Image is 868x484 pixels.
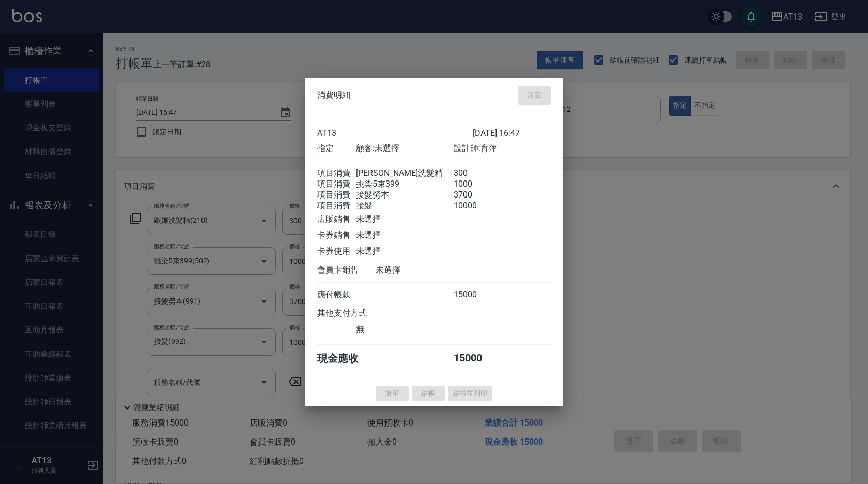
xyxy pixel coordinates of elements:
[454,189,492,200] div: 3700
[376,264,473,275] div: 未選擇
[473,128,551,138] div: [DATE] 16:47
[356,246,453,256] div: 未選擇
[317,264,376,275] div: 會員卡銷售
[454,178,492,189] div: 1000
[356,324,453,335] div: 無
[317,230,356,240] div: 卡券銷售
[356,189,453,200] div: 接髮勞本
[356,168,453,178] div: [PERSON_NAME]洗髮精
[317,178,356,189] div: 項目消費
[317,214,356,224] div: 店販銷售
[454,200,492,211] div: 10000
[317,189,356,200] div: 項目消費
[454,351,492,365] div: 15000
[317,246,356,256] div: 卡券使用
[317,128,473,138] div: AT13
[317,90,350,100] span: 消費明細
[356,178,453,189] div: 挑染5束399
[317,289,356,300] div: 應付帳款
[454,289,492,300] div: 15000
[356,214,453,224] div: 未選擇
[317,351,376,365] div: 現金應收
[356,230,453,240] div: 未選擇
[454,143,551,154] div: 設計師: 育萍
[317,168,356,178] div: 項目消費
[356,143,453,154] div: 顧客: 未選擇
[317,143,356,154] div: 指定
[317,308,395,319] div: 其他支付方式
[454,168,492,178] div: 300
[356,200,453,211] div: 接髮
[317,200,356,211] div: 項目消費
